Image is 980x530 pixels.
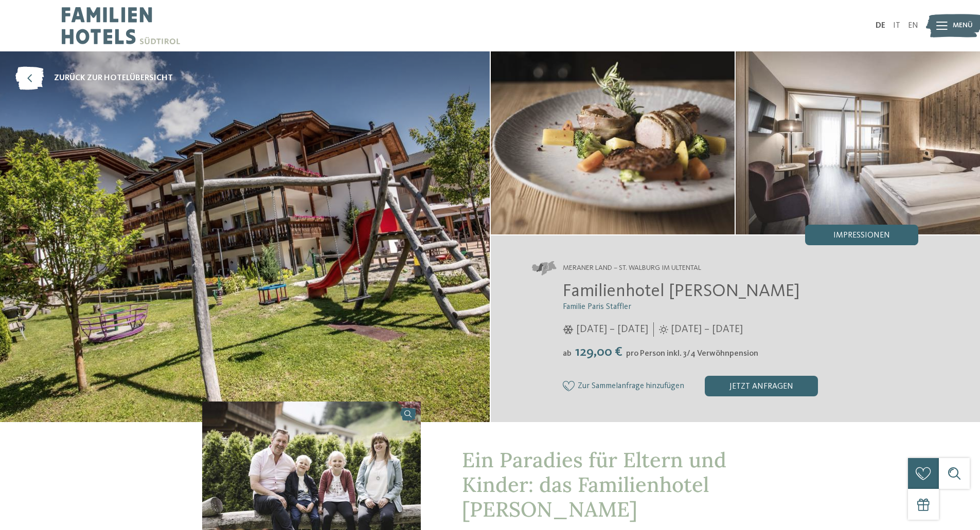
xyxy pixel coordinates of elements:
[462,447,726,522] span: Ein Paradies für Eltern und Kinder: das Familienhotel [PERSON_NAME]
[736,51,980,234] img: Ein idyllischer Urlaub im Familienhotel im Ultental
[491,51,735,234] img: Ein idyllischer Urlaub im Familienhotel im Ultental
[659,325,668,334] i: Öffnungszeiten im Sommer
[953,21,973,31] span: Menü
[563,303,631,311] span: Familie Paris Staffler
[563,282,800,300] span: Familienhotel [PERSON_NAME]
[15,67,173,90] a: zurück zur Hotelübersicht
[573,345,625,359] span: 129,00 €
[626,350,758,358] span: pro Person inkl. 3/4 Verwöhnpension
[578,382,684,391] span: Zur Sammelanfrage hinzufügen
[893,22,900,30] a: IT
[563,350,572,358] span: ab
[576,322,648,337] span: [DATE] – [DATE]
[705,376,818,396] div: jetzt anfragen
[671,322,743,337] span: [DATE] – [DATE]
[54,72,173,84] span: zurück zur Hotelübersicht
[833,231,890,240] span: Impressionen
[908,22,918,30] a: EN
[563,263,701,273] span: Meraner Land – St. Walburg im Ultental
[876,22,885,30] a: DE
[563,325,574,334] i: Öffnungszeiten im Winter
